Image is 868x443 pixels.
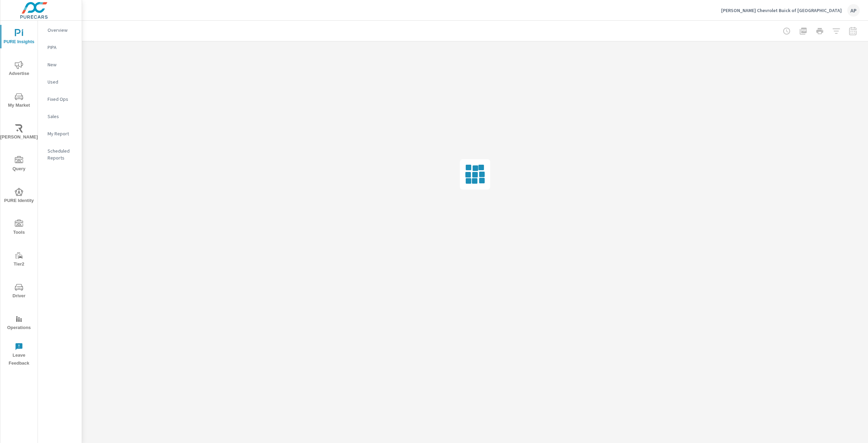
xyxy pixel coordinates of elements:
p: [PERSON_NAME] Chevrolet Buick of [GEOGRAPHIC_DATA] [721,7,842,13]
span: Leave Feedback [2,343,36,367]
span: Advertise [2,61,36,78]
p: My Report [48,130,76,137]
p: New [48,61,76,68]
div: PIPA [38,42,82,52]
div: Sales [38,111,82,122]
p: PIPA [48,44,76,51]
span: Driver [2,283,36,300]
span: PURE Insights [2,29,36,46]
p: Used [48,78,76,85]
div: My Report [38,128,82,139]
div: nav menu [0,21,38,370]
p: Sales [48,113,76,120]
p: Scheduled Reports [48,147,76,161]
div: Overview [38,25,82,35]
span: PURE Identity [2,188,36,205]
div: Used [38,77,82,87]
span: Tier2 [2,251,36,268]
div: AP [847,4,860,17]
span: Query [2,156,36,173]
span: Operations [2,315,36,332]
span: Tools [2,220,36,237]
p: Fixed Ops [48,96,76,103]
div: Scheduled Reports [38,146,82,163]
div: New [38,59,82,70]
p: Overview [48,27,76,33]
span: My Market [2,93,36,109]
div: Fixed Ops [38,94,82,104]
span: [PERSON_NAME] [2,124,36,141]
